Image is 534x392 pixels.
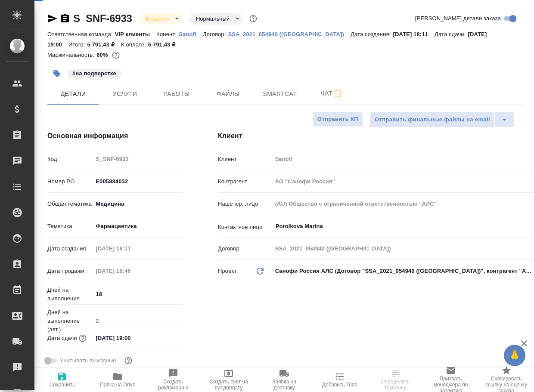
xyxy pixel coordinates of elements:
p: Маржинальность: [47,52,96,58]
p: SSA_2021_054940 ([GEOGRAPHIC_DATA]) [228,31,351,37]
button: Папка на Drive [90,368,146,392]
p: [DATE] 18:11 [393,31,435,37]
div: split button [370,112,514,127]
span: Работы [156,89,197,99]
h4: Основная информация [47,131,183,141]
p: Дата сдачи [47,334,77,343]
p: 5 791,43 ₽ [148,41,182,48]
input: Пустое поле [93,315,183,327]
p: 5 791,43 ₽ [87,41,121,48]
p: Номер PO [47,177,93,186]
span: Папка на Drive [100,382,135,388]
span: Создать счет на предоплату [206,379,251,391]
span: Чат [311,88,352,99]
p: Дата продажи [47,267,93,275]
span: Файлы [208,89,249,99]
a: S_SNF-6933 [73,12,132,24]
button: 1946.67 RUB; [110,49,121,61]
input: ✎ Введи что-нибудь [93,332,168,344]
a: Sanofi [179,30,203,37]
p: #на подверстке [72,69,116,78]
p: К оплате: [121,41,148,48]
p: Договор [218,244,272,253]
p: Тематика [47,222,93,231]
p: Наше юр. лицо [218,200,272,208]
svg: Подписаться [332,89,343,99]
button: Нормальный [193,15,232,22]
p: Клиент: [156,31,179,37]
span: Smartcat [259,89,301,99]
button: Доп статусы указывают на важность/срочность заказа [248,13,259,24]
span: Создать рекламацию [151,379,196,391]
input: ✎ Введи что-нибудь [93,288,183,300]
span: [PERSON_NAME] детали заказа [415,14,501,23]
button: Заявка на доставку [257,368,312,392]
span: Отправить КП [317,114,358,124]
span: Заявка на доставку [262,379,307,391]
span: на подверстке [66,69,122,77]
input: Пустое поле [93,242,168,255]
button: Создать рекламацию [146,368,201,392]
p: Контрагент [218,177,272,186]
button: Сохранить [34,368,90,392]
p: Договор: [203,31,228,37]
div: Медицина [93,197,183,211]
span: Добавить Todo [322,382,357,388]
button: Скопировать ссылку для ЯМессенджера [47,13,58,24]
span: Сохранить [50,382,75,388]
p: Код [47,155,93,164]
p: Дней на выполнение [47,286,93,303]
input: Пустое поле [93,265,168,277]
button: В работе [143,15,172,22]
p: Клиент [218,155,272,164]
p: VIP клиенты [115,31,156,37]
span: Услуги [104,89,146,99]
span: Детали [53,89,94,99]
div: Фармацевтика [93,219,183,234]
p: Общая тематика [47,200,93,208]
button: Добавить Todo [312,368,367,392]
span: Определить тематику [373,379,418,391]
input: ✎ Введи что-нибудь [93,175,183,188]
p: Дней на выполнение (авт.) [47,308,93,334]
button: Скопировать ссылку [60,13,70,24]
input: Пустое поле [93,153,183,165]
button: Если добавить услуги и заполнить их объемом, то дата рассчитается автоматически [77,333,88,344]
p: Sanofi [179,31,203,37]
button: Создать счет на предоплату [201,368,257,392]
p: Ответственная команда: [47,31,115,37]
div: В работе [139,13,182,25]
button: Призвать менеджера по развитию [423,368,478,392]
h4: Клиент [218,131,525,141]
button: Отправить КП [313,112,363,127]
div: В работе [189,13,242,25]
button: Выбери, если сб и вс нужно считать рабочими днями для выполнения заказа. [123,355,134,366]
span: Учитывать выходные [60,356,116,365]
p: Контактное лицо [218,223,272,231]
p: Дата сдачи: [435,31,468,37]
p: Итого: [68,41,87,48]
a: SSA_2021_054940 ([GEOGRAPHIC_DATA]) [228,30,351,37]
p: Дата создания: [351,31,393,37]
button: Определить тематику [367,368,423,392]
button: Скопировать ссылку на оценку заказа [478,368,534,392]
span: 🙏 [507,346,522,364]
button: Отправить финальные файлы на email [370,112,495,127]
p: 60% [96,52,110,58]
button: 🙏 [504,345,525,366]
button: Добавить тэг [47,64,66,83]
p: Проект [218,267,237,275]
span: Отправить финальные файлы на email [375,115,490,125]
p: Дата создания [47,244,93,253]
